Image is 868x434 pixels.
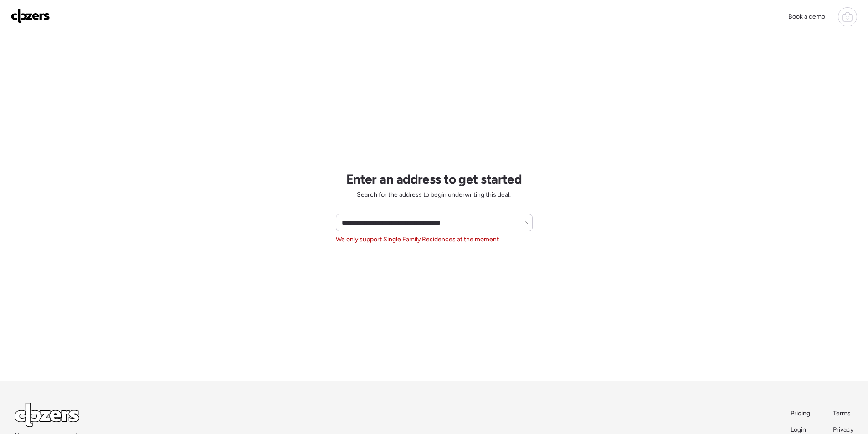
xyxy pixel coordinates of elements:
[791,409,811,418] a: Pricing
[833,409,853,418] a: Terms
[15,403,79,427] img: Logo Light
[336,235,499,244] span: We only support Single Family Residences at the moment
[788,13,825,20] span: Book a demo
[357,190,511,199] span: Search for the address to begin underwriting this deal.
[833,426,853,434] span: Privacy
[791,426,806,434] span: Login
[791,409,810,417] span: Pricing
[11,9,50,23] img: Logo
[833,409,851,417] span: Terms
[346,171,522,187] h1: Enter an address to get started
